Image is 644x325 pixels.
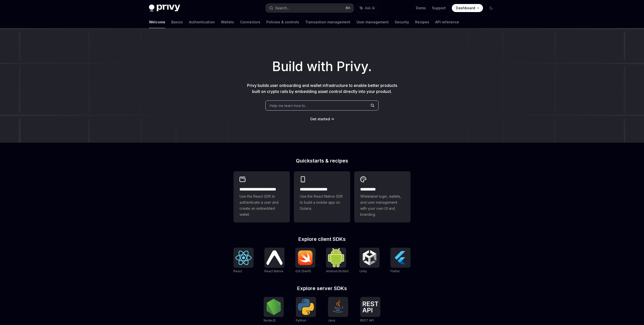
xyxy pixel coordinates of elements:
h2: Explore client SDKs [233,237,411,242]
a: **** *****Whitelabel login, wallets, and user management with your own UI and branding. [354,171,411,223]
a: Get started [310,117,330,122]
img: React Native [266,250,283,265]
a: JavaJava [328,297,348,323]
span: Privy builds user onboarding and wallet infrastructure to enable better products built on crypto ... [247,83,397,94]
a: Transaction management [305,16,350,28]
a: UnityUnity [359,248,380,274]
span: iOS (Swift) [295,269,311,273]
span: Python [296,318,306,322]
a: Basics [171,16,183,28]
img: Android (Kotlin) [328,248,344,267]
a: REST APIREST API [360,297,380,323]
a: Recipes [415,16,429,28]
img: iOS (Swift) [297,250,313,265]
span: Flutter [390,269,400,273]
img: Unity [361,250,378,266]
img: Java [330,299,346,315]
span: Whitelabel login, wallets, and user management with your own UI and branding. [360,193,405,218]
a: Policies & controls [266,16,299,28]
a: Authentication [189,16,215,28]
span: NodeJS [264,318,276,322]
a: Dashboard [452,4,483,12]
h1: Build with Privy. [8,57,636,76]
button: Ask AI [356,4,378,13]
a: FlutterFlutter [390,248,411,274]
span: Help me learn how to… [270,103,308,108]
span: ⌘ K [345,6,351,10]
a: API reference [435,16,459,28]
span: Unity [359,269,367,273]
img: dark logo [149,5,180,12]
a: PythonPython [296,297,316,323]
img: React [235,251,252,265]
a: Welcome [149,16,165,28]
span: Use the React SDK to authenticate a user and create an embedded wallet. [239,193,284,218]
a: **** **** **** ***Use the React Native SDK to build a mobile app on Solana. [294,171,350,223]
span: Android (Kotlin) [326,269,349,273]
img: NodeJS [266,299,282,315]
span: Ask AI [365,6,375,11]
div: Search... [275,5,289,11]
a: iOS (Swift)iOS (Swift) [295,248,315,274]
a: Support [432,6,446,11]
span: Dashboard [456,6,475,11]
a: Demo [416,6,426,11]
a: Android (Kotlin)Android (Kotlin) [326,248,349,274]
span: React [233,269,242,273]
img: REST API [362,301,378,312]
a: Connectors [240,16,260,28]
img: Python [298,299,314,315]
button: Toggle dark mode [487,4,495,12]
img: Flutter [392,250,409,266]
a: ReactReact [233,248,254,274]
a: Security [395,16,409,28]
button: Search...⌘K [266,4,354,13]
span: React Native [264,269,283,273]
h2: Explore server SDKs [233,286,411,291]
h2: Quickstarts & recipes [233,158,411,163]
a: Wallets [221,16,234,28]
span: REST API [360,318,374,322]
a: NodeJSNodeJS [264,297,284,323]
a: User management [356,16,389,28]
a: React NativeReact Native [264,248,285,274]
span: Use the React Native SDK to build a mobile app on Solana. [300,193,344,211]
span: Java [328,318,335,322]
